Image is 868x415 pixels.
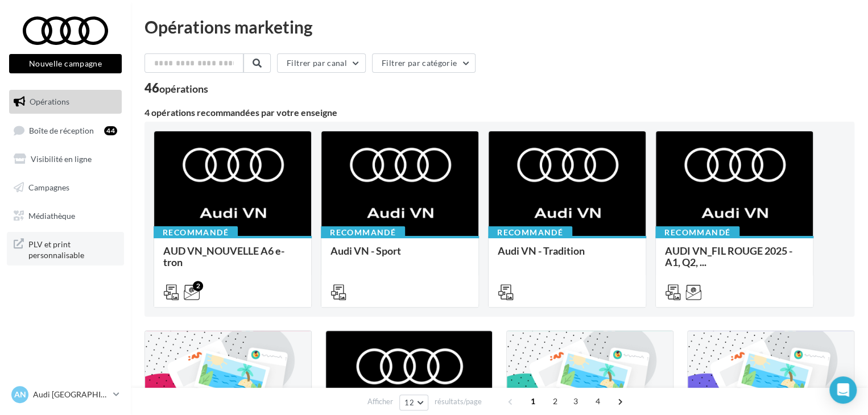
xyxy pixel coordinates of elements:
div: Recommandé [655,226,739,239]
span: 1 [524,392,542,410]
a: Campagnes [7,176,124,200]
span: Opérations [30,97,69,106]
span: PLV et print personnalisable [28,236,117,261]
span: Campagnes [28,182,69,192]
span: Boîte de réception [29,125,94,135]
div: Open Intercom Messenger [829,376,857,404]
button: Nouvelle campagne [9,54,122,73]
span: 2 [546,392,564,410]
a: Visibilité en ligne [7,147,124,171]
span: résultats/page [435,396,482,407]
span: Afficher [367,396,393,407]
p: Audi [GEOGRAPHIC_DATA] [33,389,109,400]
div: 2 [193,281,203,291]
a: AN Audi [GEOGRAPHIC_DATA] [9,384,122,405]
div: Recommandé [488,226,572,239]
a: Boîte de réception44 [7,118,124,143]
span: Audi VN - Sport [330,244,401,257]
span: AUDI VN_FIL ROUGE 2025 - A1, Q2, ... [665,244,792,268]
div: opérations [159,84,208,94]
span: AUD VN_NOUVELLE A6 e-tron [163,244,284,268]
div: Opérations marketing [144,18,854,35]
button: 12 [399,395,428,410]
span: AN [14,389,26,400]
span: 12 [404,398,414,407]
span: 4 [589,392,607,410]
div: 46 [144,82,208,94]
div: Recommandé [321,226,405,239]
span: Audi VN - Tradition [498,244,585,257]
span: 3 [567,392,585,410]
div: 4 opérations recommandées par votre enseigne [144,108,854,117]
span: Médiathèque [28,210,75,220]
span: Visibilité en ligne [31,154,92,164]
a: Opérations [7,90,124,114]
button: Filtrer par canal [277,53,366,73]
div: 44 [104,126,117,135]
a: Médiathèque [7,204,124,228]
div: Recommandé [154,226,238,239]
a: PLV et print personnalisable [7,232,124,265]
button: Filtrer par catégorie [372,53,476,73]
